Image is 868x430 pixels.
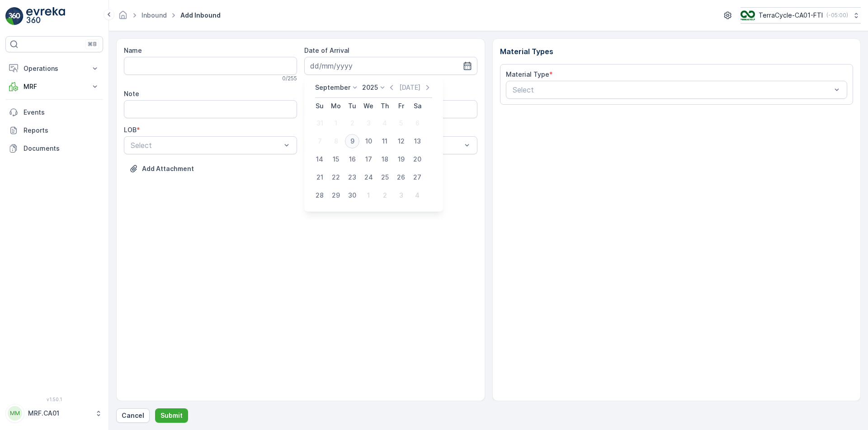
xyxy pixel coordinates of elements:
div: 14 [312,152,327,166]
p: Operations [24,64,85,73]
button: MMMRF.CA01 [5,404,103,423]
p: Add Attachment [142,164,194,173]
th: Sunday [311,98,328,114]
label: Date of Arrival [304,46,349,54]
div: 28 [312,188,327,203]
div: 4 [410,188,425,203]
div: 16 [345,152,359,166]
img: logo_light-DOdMpM7g.png [26,7,65,25]
th: Thursday [377,98,393,114]
div: 2 [345,116,359,130]
div: 17 [361,152,376,166]
div: 30 [345,188,359,203]
button: MRF [5,78,103,96]
th: Friday [393,98,409,114]
button: TerraCycle-CA01-FTI(-05:00) [741,7,861,23]
div: 10 [361,134,376,148]
label: Material Type [506,70,549,78]
p: Select [513,84,832,95]
button: Submit [155,408,188,423]
p: Cancel [122,411,144,420]
p: Events [24,108,99,117]
th: Tuesday [344,98,360,114]
button: Cancel [116,408,150,423]
div: 4 [377,116,392,130]
p: ( -05:00 ) [826,12,848,19]
div: 18 [377,152,392,166]
p: [DATE] [399,83,420,92]
div: 29 [329,188,343,203]
div: MM [8,406,22,421]
button: Operations [5,60,103,78]
th: Monday [328,98,344,114]
label: Note [124,90,139,97]
a: Documents [5,139,103,157]
div: 31 [312,116,327,130]
div: 24 [361,170,376,185]
div: 15 [329,152,343,166]
img: TC_BVHiTW6.png [741,10,755,20]
p: Reports [24,126,99,135]
div: 6 [410,116,425,130]
p: Submit [160,411,183,420]
div: 1 [329,116,343,130]
img: logo [5,7,24,25]
span: Add Inbound [179,11,222,20]
th: Wednesday [360,98,377,114]
div: 19 [394,152,408,166]
p: MRF [24,82,85,91]
input: dd/mm/yyyy [304,57,477,75]
div: 25 [377,170,392,185]
div: 22 [329,170,343,185]
div: 26 [394,170,408,185]
div: 9 [345,134,359,148]
div: 3 [361,116,376,130]
div: 11 [377,134,392,148]
p: MRF.CA01 [28,409,90,418]
a: Events [5,103,103,121]
p: 0 / 255 [282,75,297,82]
div: 23 [345,170,359,185]
p: 2025 [362,83,378,92]
p: Documents [24,144,99,153]
div: 1 [361,188,376,203]
a: Inbound [142,11,167,19]
a: Reports [5,121,103,139]
p: September [315,83,350,92]
p: TerraCycle-CA01-FTI [759,11,823,20]
div: 12 [394,134,408,148]
label: Name [124,46,142,54]
p: Select [131,140,281,151]
div: 3 [394,188,408,203]
div: 21 [312,170,327,185]
div: 5 [394,116,408,130]
span: v 1.50.1 [5,397,103,402]
a: Homepage [118,14,128,21]
div: 8 [329,134,343,148]
div: 27 [410,170,425,185]
label: LOB [124,126,137,134]
div: 13 [410,134,425,148]
th: Saturday [409,98,425,114]
button: Upload File [124,162,199,176]
p: ⌘B [88,41,97,48]
div: 7 [312,134,327,148]
div: 20 [410,152,425,166]
div: 2 [377,188,392,203]
p: Material Types [500,46,854,57]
